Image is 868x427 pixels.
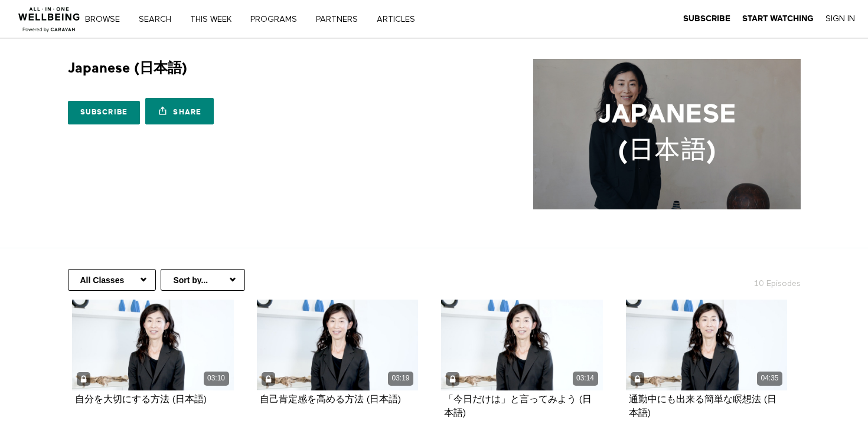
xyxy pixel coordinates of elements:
[145,98,214,124] a: Share
[683,14,730,23] strong: Subscribe
[257,300,419,390] a: 自己肯定感を高める方法 (日本語) 03:19
[72,300,234,390] a: 自分を大切にする方法 (日本語) 03:10
[135,15,184,24] a: Search
[68,101,141,124] a: Subscribe
[204,372,229,385] div: 03:10
[757,372,782,385] div: 04:35
[629,395,776,418] a: 通勤中にも出来る簡単な瞑想法 (日本語)
[626,300,788,390] a: 通勤中にも出来る簡単な瞑想法 (日本語) 04:35
[75,395,207,405] strong: 自分を大切にする方法 (日本語)
[68,59,187,77] h1: Japanese (日本語)
[444,395,592,418] strong: 「今日だけは」と言ってみよう (日本語)
[825,14,855,24] a: Sign In
[444,395,592,418] a: 「今日だけは」と言ってみよう (日本語)
[533,59,801,209] img: Japanese (日本語)
[260,395,401,404] a: 自己肯定感を高める方法 (日本語)
[81,15,132,24] a: Browse
[246,15,309,24] a: PROGRAMS
[186,15,244,24] a: THIS WEEK
[373,15,428,24] a: ARTICLES
[312,15,370,24] a: PARTNERS
[388,372,413,385] div: 03:19
[742,14,814,23] strong: Start Watching
[742,14,814,24] a: Start Watching
[629,395,776,418] strong: 通勤中にも出来る簡単な瞑想法 (日本語)
[675,269,808,290] h2: 10 Episodes
[441,300,603,390] a: 「今日だけは」と言ってみよう (日本語) 03:14
[93,13,439,25] nav: Primary
[75,395,207,404] a: 自分を大切にする方法 (日本語)
[260,395,401,405] strong: 自己肯定感を高める方法 (日本語)
[683,14,730,24] a: Subscribe
[573,372,598,385] div: 03:14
